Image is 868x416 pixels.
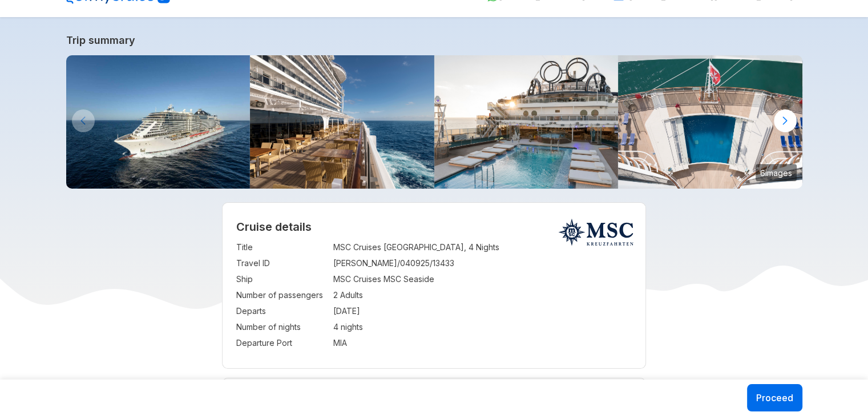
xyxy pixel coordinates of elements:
td: Travel ID [236,255,328,271]
td: MSC Cruises [GEOGRAPHIC_DATA], 4 Nights [333,239,632,255]
td: : [328,239,333,255]
img: se_public_area_miami_beach_pool_02.jpg [434,55,619,189]
td: : [328,335,333,351]
td: : [328,303,333,319]
td: : [328,287,333,303]
td: [DATE] [333,303,632,319]
button: Proceed [747,384,802,411]
td: [PERSON_NAME]/040925/13433 [333,255,632,271]
td: 2 Adults [333,287,632,303]
td: 4 nights [333,319,632,335]
small: 6 images [756,164,797,181]
a: Trip summary [66,34,802,46]
td: MSC Cruises MSC Seaside [333,271,632,287]
td: Title [236,239,328,255]
td: Number of nights [236,319,328,335]
td: Departure Port [236,335,328,351]
img: image_5887.jpg [66,55,251,189]
td: : [328,255,333,271]
td: : [328,319,333,335]
td: Number of passengers [236,287,328,303]
td: MIA [333,335,632,351]
h2: Cruise details [236,220,632,234]
img: se_public_area_waterfront_boardwalk_01.jpg [250,55,434,189]
td: Ship [236,271,328,287]
td: : [328,271,333,287]
td: Departs [236,303,328,319]
img: se_public_area_south_beach_pool_03.jpg [618,55,802,189]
